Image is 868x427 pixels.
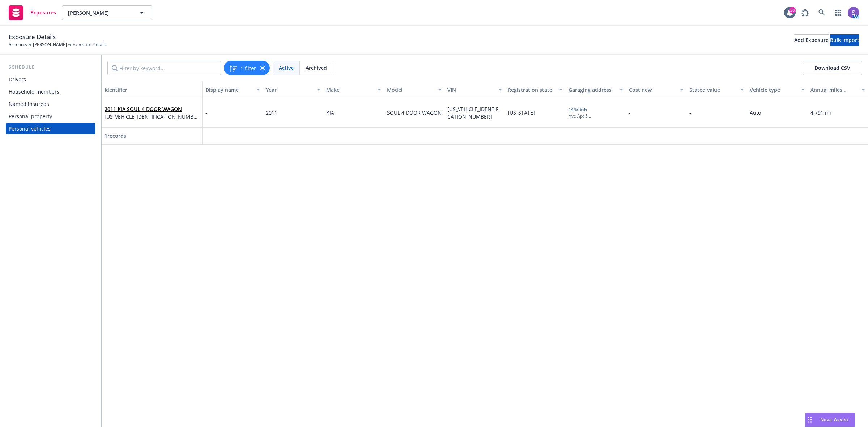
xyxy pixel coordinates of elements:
[105,113,199,120] span: [US_VEHICLE_IDENTIFICATION_NUMBER]
[323,81,384,98] button: Make
[566,81,626,98] button: Garaging address
[306,64,327,72] span: Archived
[689,86,736,94] div: Stated value
[68,9,131,17] span: [PERSON_NAME]
[798,5,812,20] a: Report a Bug
[629,86,676,94] div: Cost new
[384,81,444,98] button: Model
[241,64,256,72] span: 1 filter
[831,5,846,20] a: Switch app
[820,417,849,423] span: Nova Assist
[6,98,95,110] a: Named insureds
[105,106,182,112] a: 2011 KIA SOUL 4 DOOR WAGON
[105,132,126,139] span: 1 records
[9,86,59,98] div: Household members
[830,35,859,46] div: Bulk import
[6,123,95,134] a: Personal vehicles
[105,105,199,113] span: 2011 KIA SOUL 4 DOOR WAGON
[805,413,814,427] div: Drag to move
[626,81,686,98] button: Cost new
[689,109,691,116] span: -
[794,34,829,46] button: Add Exposure
[387,86,434,94] div: Model
[569,86,615,94] div: Garaging address
[6,3,59,23] a: Exposures
[686,81,747,98] button: Stated value
[447,106,500,120] span: [US_VEHICLE_IDENTIFICATION_NUMBER]
[73,42,107,48] span: Exposure Details
[62,5,152,20] button: [PERSON_NAME]
[9,32,56,42] span: Exposure Details
[747,81,807,98] button: Vehicle type
[508,109,535,116] span: [US_STATE]
[9,42,27,48] a: Accounts
[279,64,294,72] span: Active
[750,86,796,94] div: Vehicle type
[9,98,49,110] div: Named insureds
[266,109,277,116] span: 2011
[808,81,868,98] button: Annual miles driven
[848,7,859,18] img: photo
[6,64,95,71] div: Schedule
[6,86,95,98] a: Household members
[6,111,95,122] a: Personal property
[205,109,207,116] span: -
[750,109,761,116] span: Auto
[263,81,323,98] button: Year
[30,10,56,16] span: Exposures
[447,86,494,94] div: VIN
[569,106,587,112] b: 1443 6th
[810,86,857,94] div: Annual miles driven
[629,109,631,116] span: -
[789,7,796,13] div: 23
[444,81,505,98] button: VIN
[830,34,859,46] button: Bulk import
[107,61,221,75] input: Filter by keyword...
[9,123,51,134] div: Personal vehicles
[794,35,829,46] div: Add Exposure
[326,86,373,94] div: Make
[569,113,623,119] div: Ave Apt 5
[9,74,26,85] div: Drivers
[805,413,855,427] button: Nova Assist
[205,86,252,94] div: Display name
[814,5,829,20] a: Search
[6,74,95,85] a: Drivers
[810,109,831,116] span: 4,791 mi
[803,61,862,75] button: Download CSV
[387,109,442,116] span: SOUL 4 DOOR WAGON
[266,86,312,94] div: Year
[203,81,263,98] button: Display name
[9,111,52,122] div: Personal property
[326,109,334,116] span: KIA
[508,86,554,94] div: Registration state
[33,42,67,48] a: [PERSON_NAME]
[505,81,565,98] button: Registration state
[102,81,203,98] button: Identifier
[105,86,199,94] div: Identifier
